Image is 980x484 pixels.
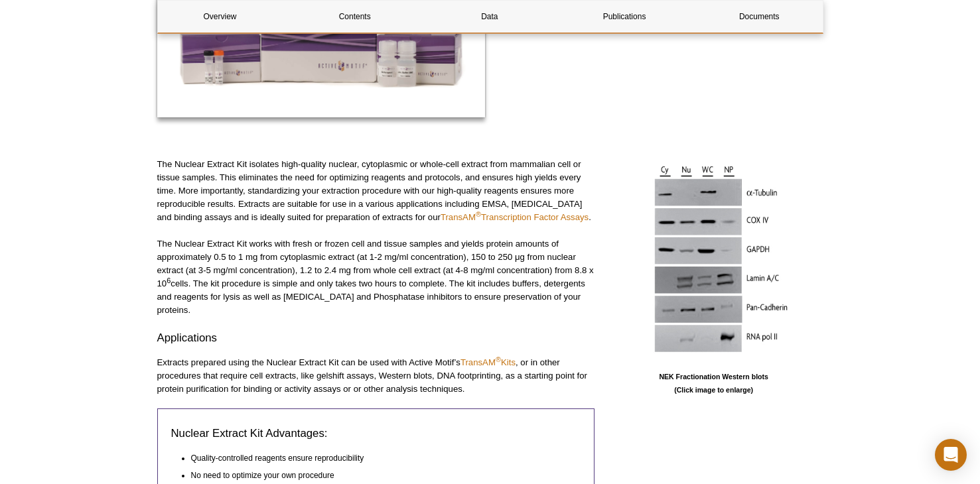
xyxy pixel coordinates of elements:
[697,1,821,32] a: Documents
[157,158,595,224] p: The Nuclear Extract Kit isolates high-quality nuclear, cytoplasmic or whole-cell extract from mam...
[157,237,595,317] p: The Nuclear Extract Kit works with fresh or frozen cell and tissue samples and yields protein amo...
[158,1,283,32] a: Overview
[157,356,595,396] p: Extracts prepared using the Nuclear Extract Kit can be used with Active Motif’s , or in other pro...
[167,276,171,284] sup: 6
[427,1,552,32] a: Data
[562,1,687,32] a: Publications
[191,452,569,465] li: Quality-controlled reagents ensure reproducibility
[935,439,967,471] div: Open Intercom Messenger
[441,212,589,222] a: TransAM®Transcription Factor Assays
[476,210,481,218] sup: ®
[171,426,581,442] h3: Nuclear Extract Kit Advantages:
[157,330,595,346] h3: Applications
[293,1,417,32] a: Contents
[631,158,797,366] img: NEK Fractionation Western blots
[191,469,569,482] li: No need to optimize your own procedure
[496,355,501,363] sup: ®
[460,357,516,367] a: TransAM®Kits
[659,373,768,394] b: NEK Fractionation Western blots (Click image to enlarge)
